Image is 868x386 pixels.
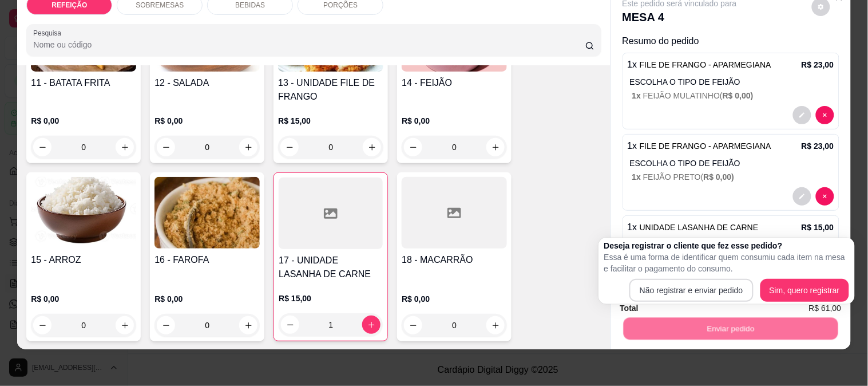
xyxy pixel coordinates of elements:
p: R$ 0,00 [402,115,507,127]
h4: 14 - FEIJÃO [402,76,507,90]
span: FILE DE FRANGO - APARMEGIANA [640,60,771,69]
h4: 18 - MACARRÃO [402,253,507,267]
p: R$ 23,00 [802,59,834,70]
p: R$ 0,00 [154,293,260,305]
h4: 13 - UNIDADE FILE DE FRANGO [278,76,383,104]
h4: 11 - BATATA FRITA [31,76,136,90]
button: increase-product-quantity [362,316,381,334]
p: R$ 0,00 [402,293,507,305]
p: R$ 15,00 [279,293,383,304]
p: R$ 0,00 [31,115,136,127]
p: ESCOLHA O TIPO DE FEIJÃO [630,76,834,88]
p: FEIJÃO PRETO ( [632,171,834,183]
span: 1 x [632,172,643,182]
p: Essa é uma forma de identificar quem consumiu cada item na mesa e facilitar o pagamento do consumo. [604,251,849,274]
p: R$ 0,00 [31,293,136,305]
p: R$ 0,00 [154,115,260,127]
p: R$ 15,00 [278,115,383,127]
p: 1 x [628,58,771,72]
button: Não registrar e enviar pedido [629,279,754,302]
button: decrease-product-quantity [281,316,299,334]
p: PORÇÕES [323,1,358,10]
p: MESA 4 [623,9,737,25]
p: BEBIDAS [235,1,265,10]
p: Resumo do pedido [623,34,839,48]
span: R$ 61,00 [809,302,842,314]
p: SOBREMESAS [136,1,184,10]
span: UNIDADE LASANHA DE CARNE [640,223,759,232]
button: decrease-product-quantity [816,187,834,206]
strong: Total [620,304,639,313]
h4: 17 - UNIDADE LASANHA DE CARNE [279,254,383,281]
span: FILE DE FRANGO - APARMEGIANA [640,141,771,151]
input: Pesquisa [33,39,585,50]
p: 1 x [628,220,759,234]
p: R$ 23,00 [802,140,834,152]
p: R$ 15,00 [802,222,834,233]
h4: 12 - SALADA [154,76,260,90]
img: product-image [31,177,136,249]
h4: 16 - FAROFA [154,253,260,267]
button: decrease-product-quantity [793,106,811,124]
button: Enviar pedido [623,317,838,340]
p: REFEIÇÃO [51,1,87,10]
label: Pesquisa [33,28,65,38]
h2: Deseja registrar o cliente que fez esse pedido? [604,240,849,251]
p: 1 x [628,139,771,153]
img: product-image [154,177,260,249]
button: Sim, quero registrar [760,279,849,302]
button: decrease-product-quantity [793,187,811,206]
button: decrease-product-quantity [816,106,834,124]
span: R$ 0,00 ) [704,172,735,182]
p: FEIJÃO MULATINHO ( [632,90,834,101]
span: R$ 0,00 ) [723,91,754,100]
h4: 15 - ARROZ [31,253,136,267]
span: 1 x [632,91,643,100]
p: ESCOLHA O TIPO DE FEIJÃO [630,157,834,169]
